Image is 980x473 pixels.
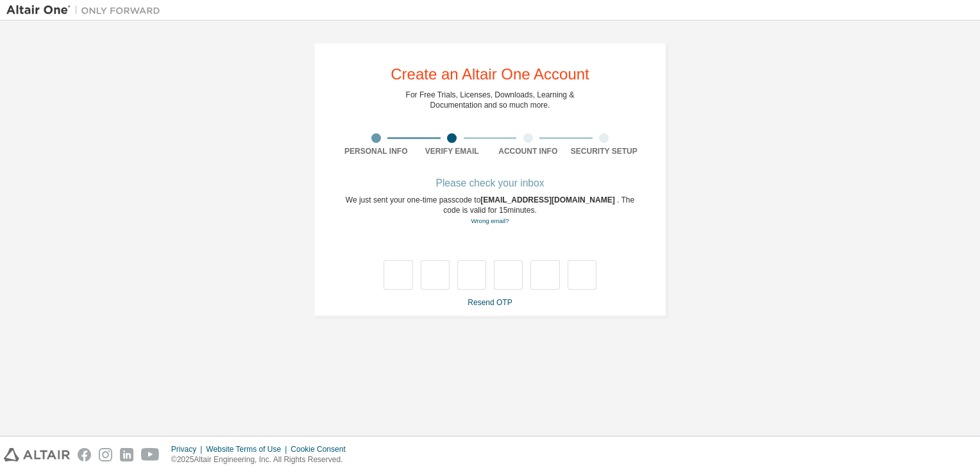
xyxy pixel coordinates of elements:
div: Verify Email [414,146,491,156]
p: © 2025 Altair Engineering, Inc. All Rights Reserved. [171,454,353,465]
div: Security Setup [566,146,643,156]
img: linkedin.svg [120,448,133,461]
img: youtube.svg [141,448,160,461]
div: Create an Altair One Account [391,67,589,82]
div: Please check your inbox [338,179,642,187]
div: Privacy [171,444,206,454]
div: Website Terms of Use [206,444,291,454]
div: Cookie Consent [291,444,353,454]
a: Go back to the registration form [471,217,509,224]
a: Resend OTP [468,298,512,307]
div: Account Info [490,146,566,156]
div: For Free Trials, Licenses, Downloads, Learning & Documentation and so much more. [406,90,575,110]
img: Altair One [6,4,167,17]
img: facebook.svg [78,448,91,461]
div: Personal Info [338,146,414,156]
img: altair_logo.svg [4,448,70,461]
span: [EMAIL_ADDRESS][DOMAIN_NAME] [480,195,617,204]
img: instagram.svg [99,448,112,461]
div: We just sent your one-time passcode to . The code is valid for 15 minutes. [338,195,642,226]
